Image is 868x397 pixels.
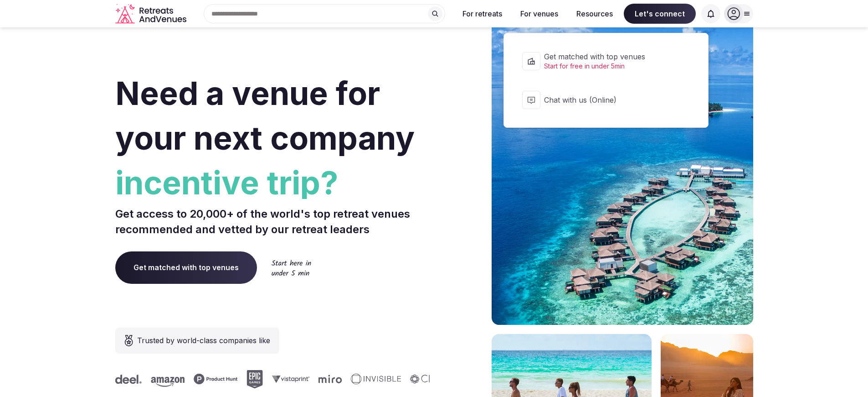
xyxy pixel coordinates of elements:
[115,161,431,205] span: incentive trip?
[624,4,696,24] span: Let's connect
[264,375,302,383] svg: Vistaprint company logo
[513,42,699,80] a: Get matched with top venuesStart for free in under 5min
[115,4,188,24] svg: Retreats and Venues company logo
[544,95,680,105] span: Chat with us (Online)
[343,374,393,385] svg: Invisible company logo
[513,82,699,118] button: Chat with us (Online)
[455,4,509,24] button: For retreats
[115,206,431,237] p: Get access to 20,000+ of the world's top retreat venues recommended and vetted by our retreat lea...
[272,260,311,276] img: Start here in under 5 min
[544,52,680,62] span: Get matched with top venues
[239,370,255,388] svg: Epic Games company logo
[544,62,680,71] span: Start for free in under 5min
[137,335,270,346] span: Trusted by world-class companies like
[311,375,334,383] svg: Miro company logo
[115,251,257,283] a: Get matched with top venues
[108,375,134,384] svg: Deel company logo
[513,4,565,24] button: For venues
[115,74,415,157] span: Need a venue for your next company
[569,4,620,24] button: Resources
[115,4,188,24] a: Visit the homepage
